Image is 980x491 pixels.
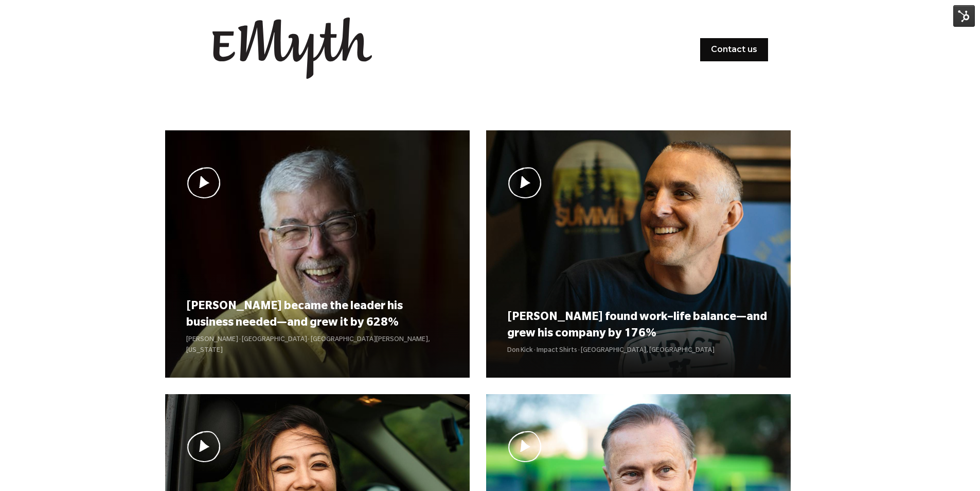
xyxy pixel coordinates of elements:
[507,167,543,198] img: Play Video
[507,346,769,357] p: Don Kick · Impact Shirts · [GEOGRAPHIC_DATA], [GEOGRAPHIC_DATA]
[700,38,768,61] a: Contact us
[953,5,975,27] img: HubSpot Tools Menu Toggle
[186,299,448,331] h3: [PERSON_NAME] became the leader his business needed—and grew it by 628%
[186,335,448,357] p: [PERSON_NAME] · [GEOGRAPHIC_DATA] · [GEOGRAPHIC_DATA][PERSON_NAME], [US_STATE]
[507,310,769,342] h3: [PERSON_NAME] found work–life balance—and grew his company by 176%
[212,18,372,79] img: EMyth
[186,167,222,198] img: Play Video
[165,130,470,378] a: Play Video Play Video [PERSON_NAME] became the leader his business needed—and grew it by 628% [PE...
[507,431,543,462] img: Play Video
[186,431,222,462] img: Play Video
[486,130,791,378] a: Play Video Play Video [PERSON_NAME] found work–life balance—and grew his company by 176% Don Kick...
